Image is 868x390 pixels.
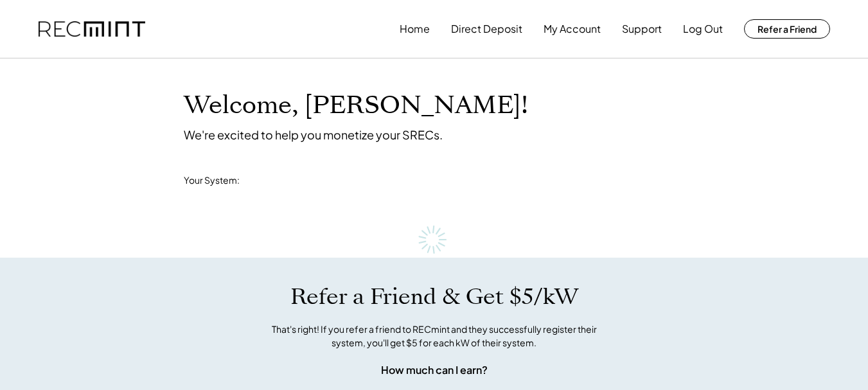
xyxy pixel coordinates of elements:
[184,127,443,142] div: We're excited to help you monetize your SRECs.
[39,21,145,37] img: recmint-logotype%403x.png
[400,16,430,42] button: Home
[184,91,528,121] h1: Welcome, [PERSON_NAME]!
[683,16,723,42] button: Log Out
[544,16,601,42] button: My Account
[622,16,662,42] button: Support
[258,323,611,350] div: That's right! If you refer a friend to RECmint and they successfully register their system, you'l...
[184,174,240,187] div: Your System:
[451,16,522,42] button: Direct Deposit
[290,283,578,310] h1: Refer a Friend & Get $5/kW
[744,19,830,39] button: Refer a Friend
[381,362,488,378] div: How much can I earn?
